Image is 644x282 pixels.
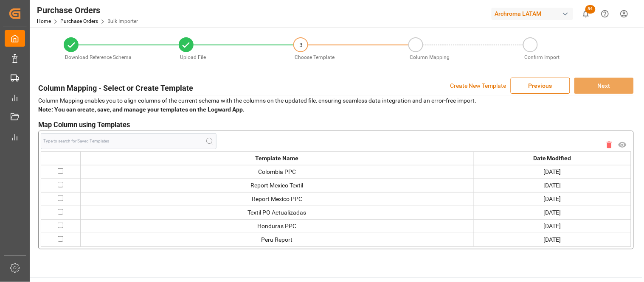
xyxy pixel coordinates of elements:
[80,206,474,219] td: Textil PO Actualizadas
[574,78,634,94] button: Next
[80,233,474,246] td: Peru Report
[474,206,631,219] td: [DATE]
[294,38,307,52] div: 3
[474,219,631,233] td: [DATE]
[525,54,560,60] span: Confirm Import
[474,192,631,206] td: [DATE]
[450,78,506,94] p: Create New Template
[38,96,634,114] p: Column Mapping enables you to align columns of the current schema with the columns on the updated...
[60,18,98,24] a: Purchase Orders
[511,78,570,94] button: Previous
[80,179,474,192] td: Report Mexico Textil
[43,138,205,144] input: Type to search for Saved Templates
[38,106,245,113] strong: Note: You can create, save, and manage your templates on the Logward App.
[474,179,631,192] td: [DATE]
[577,4,596,23] button: show 84 new notifications
[80,151,474,165] th: Template Name
[80,165,474,179] td: Colombia PPC
[585,5,596,14] span: 84
[80,219,474,233] td: Honduras PPC
[180,54,206,60] span: Upload File
[474,151,631,165] th: Date Modified
[37,4,138,17] div: Purchase Orders
[38,120,634,131] h3: Map Column using Templates
[492,6,577,22] button: Archroma LATAM
[474,233,631,246] td: [DATE]
[474,165,631,179] td: [DATE]
[37,18,51,24] a: Home
[80,192,474,206] td: Report Mexico PPC
[65,54,132,60] span: Download Reference Schema
[38,82,193,94] h3: Column Mapping - Select or Create Template
[295,54,335,60] span: Choose Template
[410,54,450,60] span: Column Mapping
[596,4,615,23] button: Help Center
[492,8,573,20] div: Archroma LATAM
